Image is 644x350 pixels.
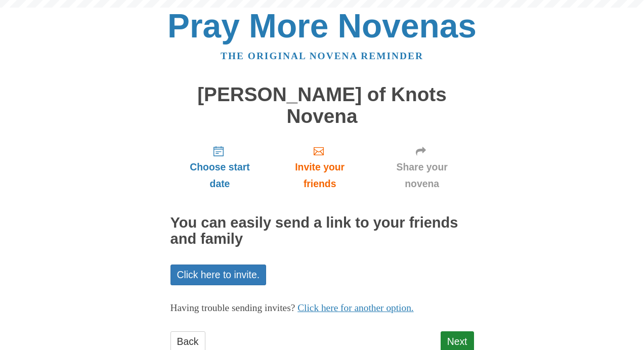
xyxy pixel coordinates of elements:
a: Share your novena [370,137,474,197]
h1: [PERSON_NAME] of Knots Novena [170,84,474,127]
a: Click here to invite. [170,265,267,285]
a: Click here for another option. [297,302,414,313]
span: Share your novena [380,159,464,192]
a: Choose start date [170,137,270,197]
h2: You can easily send a link to your friends and family [170,215,474,247]
a: Pray More Novenas [167,7,477,45]
span: Invite your friends [279,159,360,192]
span: Having trouble sending invites? [170,302,295,313]
span: Choose start date [181,159,260,192]
a: Invite your friends [269,137,370,197]
a: The original novena reminder [221,51,423,61]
